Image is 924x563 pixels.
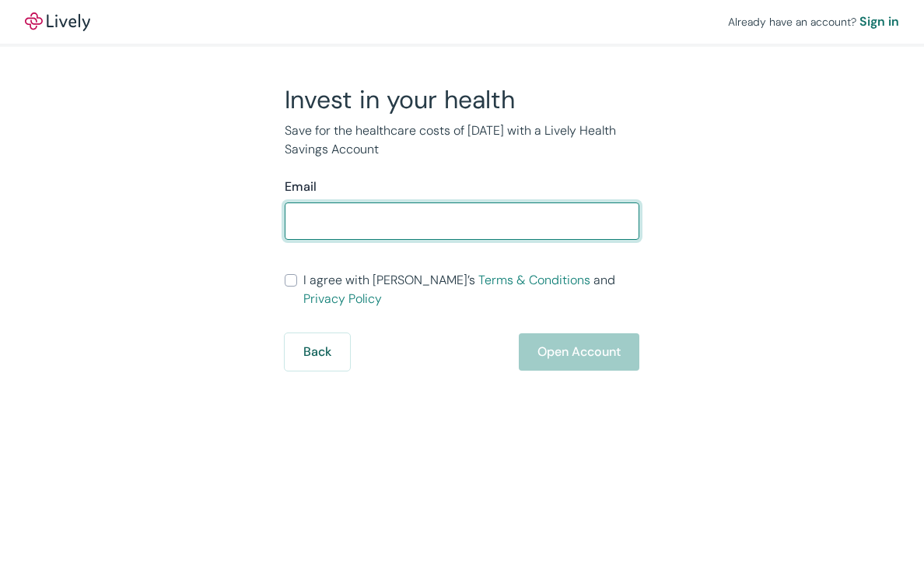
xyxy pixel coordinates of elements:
[285,121,639,159] p: Save for the healthcare costs of [DATE] with a Lively Health Savings Account
[25,12,90,31] a: LivelyLively
[859,12,899,31] a: Sign in
[285,178,317,196] label: Email
[303,290,382,307] a: Privacy Policy
[25,12,90,31] img: Lively
[285,84,639,115] h2: Invest in your health
[478,272,590,288] a: Terms & Conditions
[285,333,350,371] button: Back
[728,12,899,31] div: Already have an account?
[303,271,639,308] span: I agree with [PERSON_NAME]’s and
